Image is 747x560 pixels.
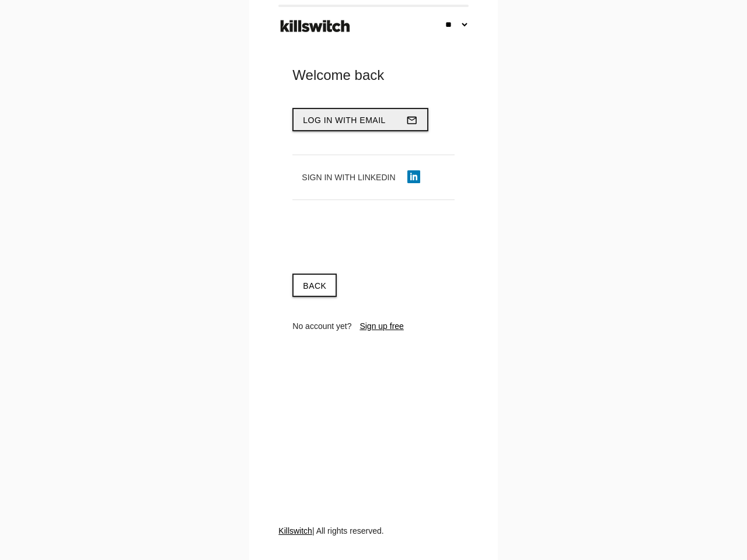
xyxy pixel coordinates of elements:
[292,321,351,331] span: No account yet?
[278,526,312,535] a: Killswitch
[278,525,468,560] div: | All rights reserved.
[303,116,386,125] span: Log in with email
[292,66,454,85] div: Welcome back
[287,222,450,248] iframe: Sign in with Google Button
[292,167,429,188] button: Sign in with LinkedIn
[292,108,428,131] button: Log in with emailmail_outline
[302,173,395,182] span: Sign in with LinkedIn
[359,321,404,331] a: Sign up free
[406,109,418,131] i: mail_outline
[407,170,420,183] img: linkedin-icon.png
[278,16,352,37] img: ks-logo-black-footer.png
[292,274,337,297] a: Back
